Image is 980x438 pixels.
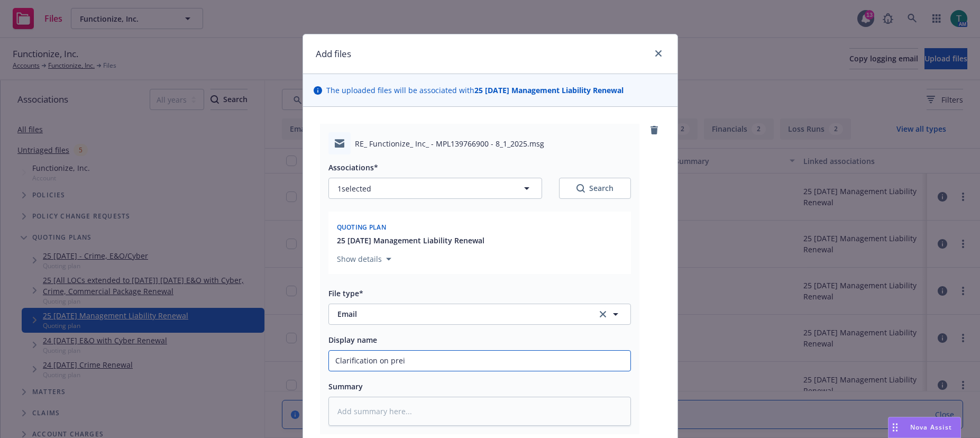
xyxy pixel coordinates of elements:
span: Summary [328,381,363,391]
a: clear selection [597,308,609,321]
a: remove [648,124,661,136]
div: Drag to move [889,417,902,437]
span: Associations* [328,162,378,172]
span: The uploaded files will be associated with [326,85,624,96]
svg: Search [576,184,585,193]
strong: 25 [DATE] Management Liability Renewal [474,85,624,95]
input: Add display name here... [329,351,630,371]
span: Nova Assist [910,423,952,432]
button: Emailclear selection [328,304,631,325]
button: 25 [DATE] Management Liability Renewal [337,235,484,246]
span: Display name [328,335,377,345]
span: Email [337,308,582,320]
button: Show details [333,253,396,266]
span: RE_ Functionize_ Inc_ - MPL139766900 - 8_1_2025.msg [355,138,544,149]
div: Search [576,183,613,194]
button: Nova Assist [888,417,961,438]
span: File type* [328,288,363,298]
span: 1 selected [337,183,371,194]
a: close [652,47,665,60]
span: Quoting plan [337,223,387,232]
button: 1selected [328,178,542,199]
button: SearchSearch [559,178,631,199]
h1: Add files [316,47,351,61]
